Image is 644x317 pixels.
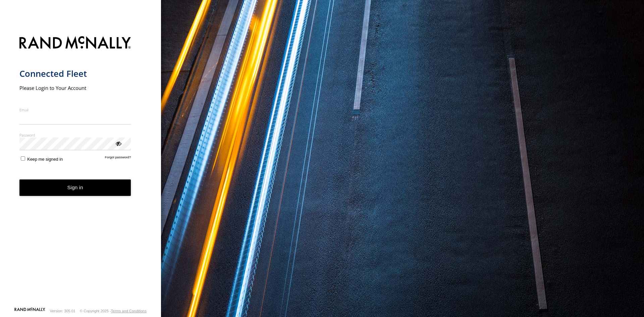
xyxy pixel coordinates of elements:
div: © Copyright 2025 - [80,309,147,313]
img: Rand McNally [19,35,131,52]
a: Visit our Website [14,308,45,314]
button: Sign in [19,179,131,196]
h2: Please Login to Your Account [19,85,131,91]
label: Email [19,107,131,112]
span: Keep me signed in [27,157,63,162]
a: Terms and Conditions [111,309,147,313]
label: Password [19,133,131,138]
div: ViewPassword [115,140,121,147]
div: Version: 305.01 [50,309,75,313]
form: main [19,32,142,307]
input: Keep me signed in [21,156,25,161]
h1: Connected Fleet [19,68,131,79]
a: Forgot password? [105,155,131,162]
